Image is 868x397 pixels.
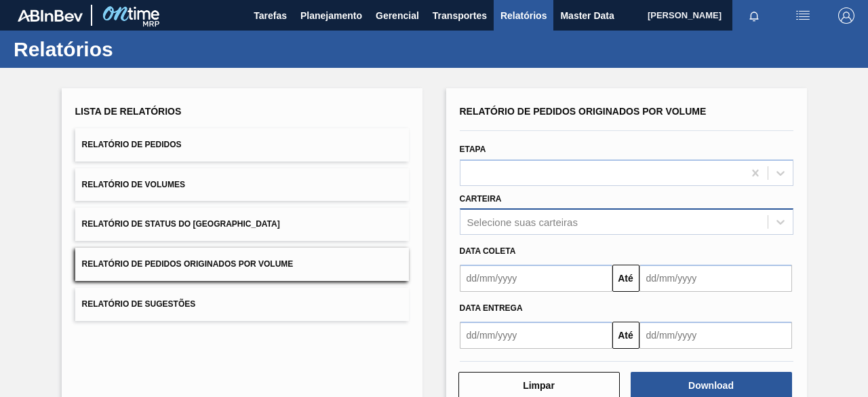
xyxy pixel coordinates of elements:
[82,259,294,269] span: Relatório de Pedidos Originados por Volume
[639,265,792,292] input: dd/mm/yyyy
[460,106,707,117] span: Relatório de Pedidos Originados por Volume
[75,208,409,241] button: Relatório de Status do [GEOGRAPHIC_DATA]
[433,7,487,24] span: Transportes
[460,322,612,349] input: dd/mm/yyyy
[460,194,502,204] label: Carteira
[18,10,83,22] img: TNhmsLtSVTkK8tSr43FrP2fwEKptu5GPRR3wAAAABJRU5ErkJggg==
[75,288,409,321] button: Relatório de Sugestões
[376,7,419,24] span: Gerencial
[460,265,612,292] input: dd/mm/yyyy
[467,216,578,228] div: Selecione suas carteiras
[82,219,280,229] span: Relatório de Status do [GEOGRAPHIC_DATA]
[612,265,639,292] button: Até
[300,7,362,24] span: Planejamento
[732,6,776,25] button: Notificações
[82,180,185,189] span: Relatório de Volumes
[75,128,409,162] button: Relatório de Pedidos
[82,299,196,309] span: Relatório de Sugestões
[560,7,614,24] span: Master Data
[75,168,409,202] button: Relatório de Volumes
[838,7,854,24] img: Logout
[460,303,523,313] span: Data Entrega
[82,140,182,149] span: Relatório de Pedidos
[14,41,254,57] h1: Relatórios
[75,106,182,117] span: Lista de Relatórios
[254,7,287,24] span: Tarefas
[75,248,409,281] button: Relatório de Pedidos Originados por Volume
[795,7,811,24] img: userActions
[612,322,639,349] button: Até
[460,246,516,256] span: Data coleta
[639,322,792,349] input: dd/mm/yyyy
[500,7,547,24] span: Relatórios
[460,145,486,154] label: Etapa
